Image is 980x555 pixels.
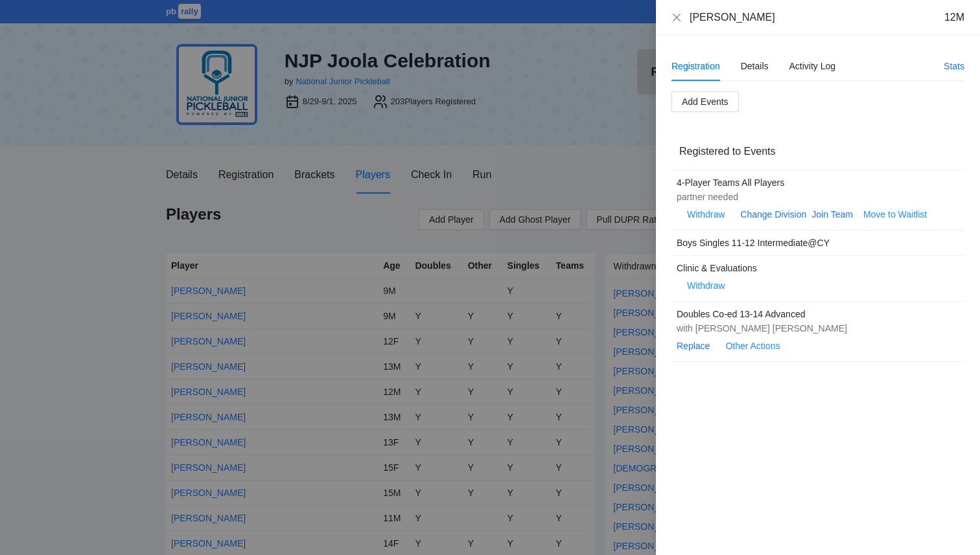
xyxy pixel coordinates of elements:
[671,12,682,23] span: close
[690,10,775,25] div: [PERSON_NAME]
[725,339,780,353] span: Other Actions
[741,59,769,73] div: Details
[677,176,948,190] div: 4-Player Teams All Players
[944,61,964,71] a: Stats
[677,307,948,321] div: Doubles Co-ed 13-14 Advanced
[715,335,790,356] button: Other Actions
[671,12,682,23] button: Close
[811,209,853,220] a: Join Team
[677,236,948,250] div: Boys Singles 11-12 Intermediate@CY
[677,341,710,351] a: Replace
[679,133,957,170] div: Registered to Events
[671,59,720,73] div: Registration
[687,207,725,221] span: Withdraw
[682,95,729,109] span: Add Events
[677,190,948,204] div: partner needed
[863,207,927,221] span: Move to Waitlist
[687,278,725,293] span: Withdraw
[677,321,948,335] div: with [PERSON_NAME] [PERSON_NAME]
[944,10,964,25] div: 12M
[677,204,735,225] button: Withdraw
[740,209,806,220] a: Change Division
[858,207,932,222] button: Move to Waitlist
[789,59,836,73] div: Activity Log
[671,91,739,112] button: Add Events
[677,261,948,275] div: Clinic & Evaluations
[677,275,735,296] button: Withdraw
